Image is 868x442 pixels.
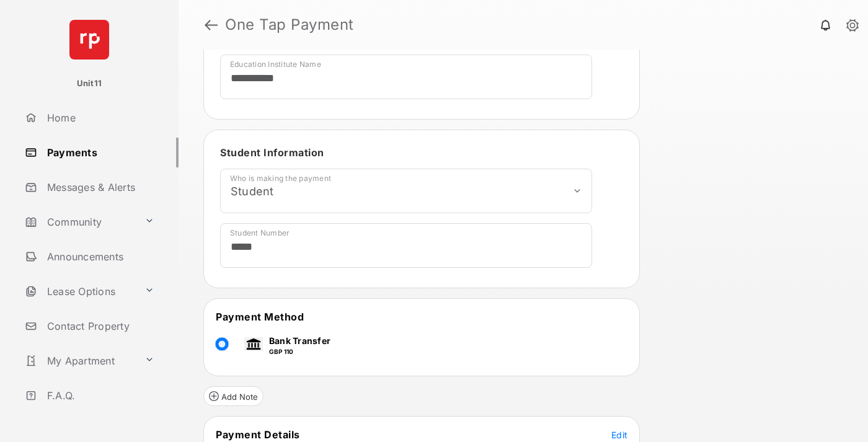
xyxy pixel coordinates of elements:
[225,17,354,32] strong: One Tap Payment
[220,146,324,159] span: Student Information
[611,430,627,440] span: Edit
[244,337,263,351] img: bank.png
[20,381,179,410] a: F.A.Q.
[216,428,300,441] span: Payment Details
[77,77,102,90] p: Unit11
[269,334,330,347] p: Bank Transfer
[611,428,627,441] button: Edit
[69,20,109,60] img: svg+xml;base64,PHN2ZyB4bWxucz0iaHR0cDovL3d3dy53My5vcmcvMjAwMC9zdmciIHdpZHRoPSI2NCIgaGVpZ2h0PSI2NC...
[20,172,179,202] a: Messages & Alerts
[20,138,179,167] a: Payments
[203,386,263,406] button: Add Note
[20,276,139,306] a: Lease Options
[20,103,179,133] a: Home
[216,311,304,323] span: Payment Method
[20,311,179,341] a: Contact Property
[20,207,139,237] a: Community
[20,242,179,272] a: Announcements
[269,347,330,356] p: GBP 110
[20,346,139,376] a: My Apartment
